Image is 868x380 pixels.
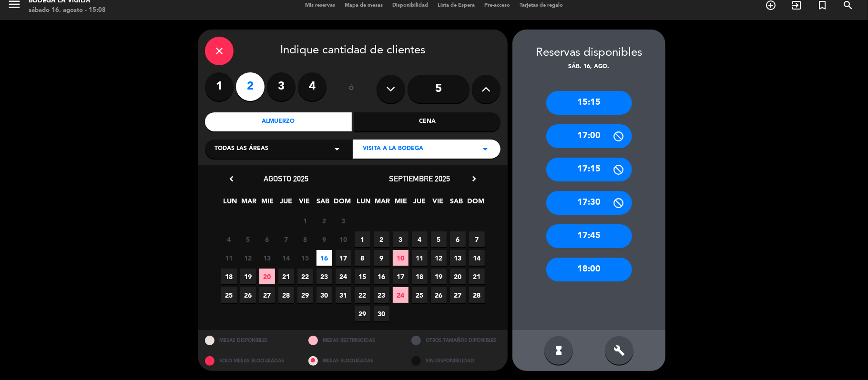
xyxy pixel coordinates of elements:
[336,72,367,106] div: ó
[301,330,405,350] div: MESAS RESTRINGIDAS
[240,250,256,266] span: 12
[278,231,294,247] span: 7
[205,37,500,65] div: Indique cantidad de clientes
[317,231,332,247] span: 9
[469,250,485,266] span: 14
[300,3,340,8] span: Mis reservas
[374,306,389,321] span: 30
[469,287,485,303] span: 28
[297,269,313,284] span: 22
[297,250,313,266] span: 15
[546,124,632,148] div: 17:00
[278,269,294,284] span: 21
[546,91,632,115] div: 15:15
[450,287,466,303] span: 27
[241,196,257,211] span: MAR
[221,269,237,284] span: 18
[374,287,389,303] span: 23
[388,3,433,8] span: Disponibilidad
[469,174,479,184] i: chevron_right
[450,269,466,284] span: 20
[374,269,389,284] span: 16
[546,158,632,181] div: 17:15
[240,231,256,247] span: 5
[297,287,313,303] span: 29
[336,213,351,229] span: 3
[480,143,491,155] i: arrow_drop_down
[412,287,428,303] span: 25
[29,6,106,15] div: sábado 16. agosto - 15:08
[264,174,308,183] span: agosto 2025
[355,231,370,247] span: 1
[297,231,313,247] span: 8
[412,231,428,247] span: 4
[389,174,450,183] span: septiembre 2025
[214,45,225,57] i: close
[404,350,508,371] div: SIN DISPONIBILIDAD
[355,269,370,284] span: 15
[393,269,408,284] span: 17
[221,287,237,303] span: 25
[301,350,405,371] div: MESAS BLOQUEADAS
[198,330,301,350] div: MESAS DISPONIBLES
[214,144,268,154] span: Todas las áreas
[450,250,466,266] span: 13
[393,287,408,303] span: 24
[240,269,256,284] span: 19
[221,250,237,266] span: 11
[393,196,409,211] span: MIE
[355,250,370,266] span: 8
[298,72,327,101] label: 4
[260,196,276,211] span: MIE
[336,287,351,303] span: 31
[430,196,446,211] span: VIE
[221,231,237,247] span: 4
[240,287,256,303] span: 26
[205,112,352,131] div: Almuerzo
[412,196,428,211] span: JUE
[449,196,465,211] span: SAB
[553,345,564,356] i: hourglass_full
[375,196,390,211] span: MAR
[336,231,351,247] span: 10
[317,287,332,303] span: 30
[515,3,568,8] span: Tarjetas de regalo
[331,143,343,155] i: arrow_drop_down
[267,72,296,101] label: 3
[354,112,501,131] div: Cena
[393,231,408,247] span: 3
[412,269,428,284] span: 18
[431,231,447,247] span: 5
[317,213,332,229] span: 2
[297,196,313,211] span: VIE
[512,62,665,72] div: sáb. 16, ago.
[278,287,294,303] span: 28
[336,269,351,284] span: 24
[340,3,388,8] span: Mapa de mesas
[297,213,313,229] span: 1
[469,269,485,284] span: 21
[374,250,389,266] span: 9
[613,345,625,356] i: build
[431,269,447,284] span: 19
[363,144,423,154] span: VISITA A LA BODEGA
[433,3,480,8] span: Lista de Espera
[412,250,428,266] span: 11
[480,3,515,8] span: Pre-acceso
[404,330,508,350] div: OTROS TAMAÑOS DIPONIBLES
[546,224,632,248] div: 17:45
[259,231,275,247] span: 6
[198,350,301,371] div: SOLO MESAS BLOQUEADAS
[546,258,632,281] div: 18:00
[226,174,236,184] i: chevron_left
[223,196,238,211] span: LUN
[512,44,665,62] div: Reservas disponibles
[334,196,350,211] span: DOM
[316,196,331,211] span: SAB
[259,250,275,266] span: 13
[278,250,294,266] span: 14
[450,231,466,247] span: 6
[205,72,234,101] label: 1
[355,306,370,321] span: 29
[393,250,408,266] span: 10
